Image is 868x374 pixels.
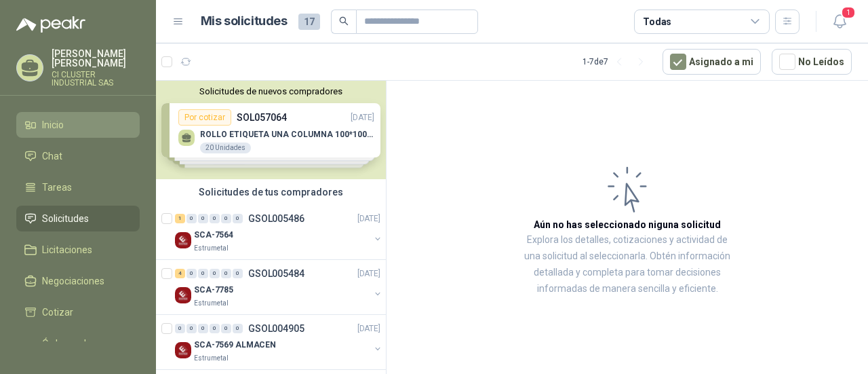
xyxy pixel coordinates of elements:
[16,16,85,33] img: Logo peakr
[663,49,761,75] button: Asignado a mi
[175,320,383,364] a: 0 0 0 0 0 0 GSOL004905[DATE] Company LogoSCA-7569 ALMACENEstrumetal
[42,180,72,195] span: Tareas
[16,299,140,325] a: Cotizar
[248,269,304,278] p: GSOL005484
[198,214,208,223] div: 0
[16,268,140,294] a: Negociaciones
[42,242,92,257] span: Licitaciones
[583,51,652,73] div: 1 - 7 de 7
[210,269,220,278] div: 0
[194,298,229,309] p: Estrumetal
[357,212,380,225] p: [DATE]
[357,322,380,335] p: [DATE]
[210,324,220,333] div: 0
[156,81,386,179] div: Solicitudes de nuevos compradoresPor cotizarSOL057064[DATE] ROLLO ETIQUETA UNA COLUMNA 100*100*50...
[248,324,304,333] p: GSOL004905
[175,287,191,303] img: Company Logo
[194,284,233,297] p: SCA-7785
[827,10,852,34] button: 1
[175,324,185,333] div: 0
[841,6,856,19] span: 1
[534,217,721,232] h3: Aún no has seleccionado niguna solicitud
[248,214,304,223] p: GSOL005486
[175,210,383,254] a: 1 0 0 0 0 0 GSOL005486[DATE] Company LogoSCA-7564Estrumetal
[772,49,852,75] button: No Leídos
[42,117,64,132] span: Inicio
[42,211,89,226] span: Solicitudes
[175,342,191,358] img: Company Logo
[16,206,140,231] a: Solicitudes
[194,353,229,364] p: Estrumetal
[339,16,349,26] span: search
[52,71,140,87] p: CI CLUSTER INDUSTRIAL SAS
[156,179,386,205] div: Solicitudes de tus compradores
[194,339,276,352] p: SCA-7569 ALMACEN
[198,269,208,278] div: 0
[16,237,140,263] a: Licitaciones
[194,243,229,254] p: Estrumetal
[233,324,243,333] div: 0
[16,331,140,371] a: Órdenes de Compra
[175,214,185,223] div: 1
[233,214,243,223] div: 0
[201,12,288,31] h1: Mis solicitudes
[42,305,73,320] span: Cotizar
[198,324,208,333] div: 0
[643,14,671,29] div: Todas
[233,269,243,278] div: 0
[221,269,231,278] div: 0
[522,232,732,297] p: Explora los detalles, cotizaciones y actividad de una solicitud al seleccionarla. Obtén informaci...
[186,324,197,333] div: 0
[357,267,380,280] p: [DATE]
[42,336,127,366] span: Órdenes de Compra
[186,214,197,223] div: 0
[210,214,220,223] div: 0
[186,269,197,278] div: 0
[175,232,191,248] img: Company Logo
[298,14,320,30] span: 17
[194,229,233,242] p: SCA-7564
[221,324,231,333] div: 0
[42,149,62,164] span: Chat
[52,49,140,68] p: [PERSON_NAME] [PERSON_NAME]
[16,112,140,138] a: Inicio
[221,214,231,223] div: 0
[42,274,104,288] span: Negociaciones
[161,86,380,96] button: Solicitudes de nuevos compradores
[175,265,383,309] a: 4 0 0 0 0 0 GSOL005484[DATE] Company LogoSCA-7785Estrumetal
[16,143,140,169] a: Chat
[175,269,185,278] div: 4
[16,174,140,200] a: Tareas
